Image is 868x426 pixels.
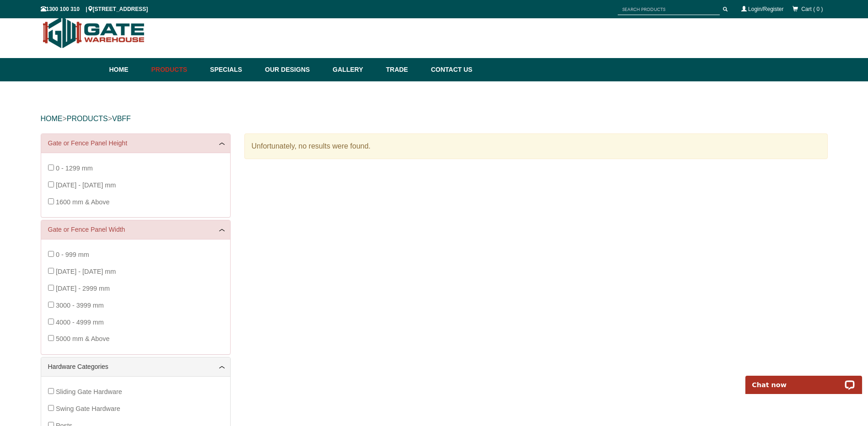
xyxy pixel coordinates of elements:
a: Home [109,58,147,81]
div: > > [41,104,828,133]
span: [DATE] - 2999 mm [56,285,110,292]
a: HOME [41,115,63,122]
a: VBFF [112,115,131,122]
a: Gallery [328,58,381,81]
span: 0 - 1299 mm [56,165,93,172]
span: 1600 mm & Above [56,198,110,206]
div: Unfortunately, no results were found. [244,133,828,159]
span: 4000 - 4999 mm [56,319,104,326]
a: Trade [381,58,426,81]
a: Products [147,58,206,81]
span: Sliding Gate Hardware [56,388,122,395]
span: Cart ( 0 ) [801,6,823,12]
a: Contact Us [426,58,473,81]
a: Gate or Fence Panel Height [48,138,223,148]
img: Gate Warehouse [41,11,147,53]
span: 1300 100 310 | [STREET_ADDRESS] [41,6,148,12]
span: Swing Gate Hardware [56,405,120,412]
span: 5000 mm & Above [56,335,110,342]
a: PRODUCTS [67,115,108,122]
iframe: LiveChat chat widget [739,365,868,394]
span: [DATE] - [DATE] mm [56,181,116,189]
span: 0 - 999 mm [56,251,89,258]
a: Gate or Fence Panel Width [48,225,223,234]
input: SEARCH PRODUCTS [618,4,720,15]
span: 3000 - 3999 mm [56,302,104,309]
a: Specials [205,58,260,81]
span: [DATE] - [DATE] mm [56,268,116,275]
a: Login/Register [748,6,783,12]
a: Our Designs [260,58,328,81]
a: Hardware Categories [48,362,223,372]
